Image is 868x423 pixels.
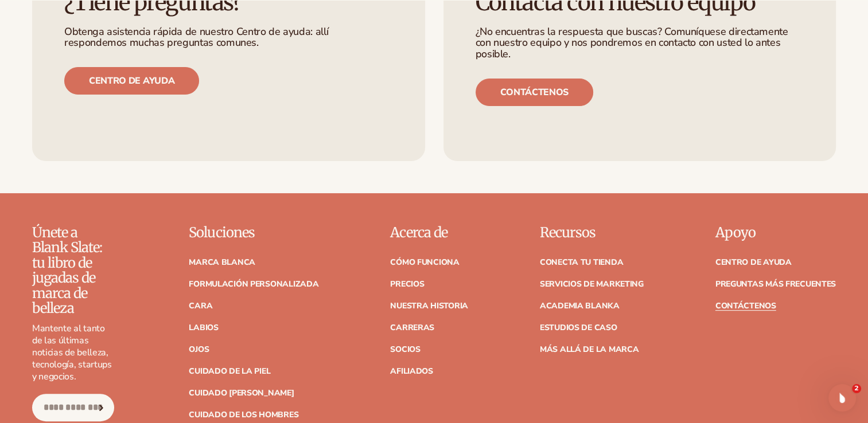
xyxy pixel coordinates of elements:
p: Mantente al tanto de las últimas noticias de belleza, tecnología, startups y negocios. [32,323,114,382]
button: Subscribir [88,394,114,421]
a: Centro de ayuda [64,67,199,95]
font: Recursos [540,224,595,241]
a: Preguntas más frecuentes [715,280,836,288]
a: Carreras [390,324,434,332]
a: Cuidado [PERSON_NAME] [189,389,294,397]
font: Apoyo [715,224,756,241]
font: Contáctenos [500,88,569,97]
a: Academia Blanka [540,302,620,310]
a: Afiliados [390,367,433,375]
a: Contáctenos [476,79,593,106]
font: Acerca de [390,224,447,241]
span: 2 [852,384,861,393]
a: Labios [189,324,218,332]
a: Estudios de caso [540,324,617,332]
a: Cuidado de los hombres [189,411,298,419]
a: Servicios de marketing [540,280,644,288]
p: ¿No encuentras la respuesta que buscas? Comuníquese directamente con nuestro equipo y nos pondrem... [476,26,804,60]
font: Centro de ayuda [89,76,174,85]
p: Obtenga asistencia rápida de nuestro Centro de ayuda: allí respondemos muchas preguntas comunes. [64,26,393,49]
a: Socios [390,346,420,354]
a: Nuestra historia [390,302,468,310]
a: Formulación personalizada [189,280,318,288]
iframe: Intercom live chat [828,384,856,412]
a: Cómo funciona [390,258,459,267]
a: Contáctenos [715,302,776,310]
a: Cuidado de la piel [189,367,270,375]
a: Ojos [189,346,209,354]
a: Cara [189,302,212,310]
a: Más allá de la marca [540,346,639,354]
a: Marca blanca [189,258,255,267]
a: Precios [390,280,424,288]
p: Únete a Blank Slate: tu libro de jugadas de marca de belleza [32,225,114,316]
a: Conecta tu tienda [540,258,623,267]
font: Soluciones [189,224,254,241]
a: Centro de ayuda [715,258,792,267]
